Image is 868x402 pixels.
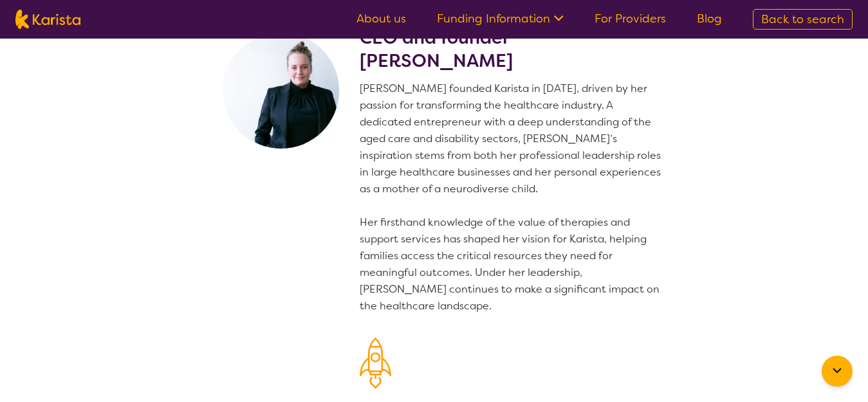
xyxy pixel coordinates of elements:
[595,11,666,26] a: For Providers
[360,80,666,315] p: [PERSON_NAME] founded Karista in [DATE], driven by her passion for transforming the healthcare in...
[15,10,80,29] img: Karista logo
[437,11,564,26] a: Funding Information
[356,11,406,26] a: About us
[753,9,853,30] a: Back to search
[360,338,391,388] img: Our Mission
[697,11,722,26] a: Blog
[761,12,844,27] span: Back to search
[360,26,666,73] h2: CEO and founder [PERSON_NAME]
